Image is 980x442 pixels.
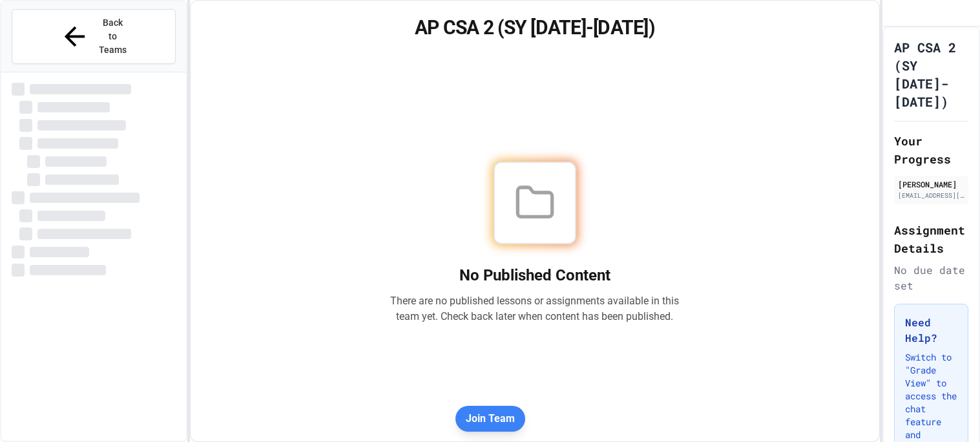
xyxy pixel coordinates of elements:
[98,16,128,57] span: Back to Teams
[390,265,680,286] h2: No Published Content
[894,132,968,168] h2: Your Progress
[894,221,968,257] h2: Assignment Details
[898,191,964,200] div: [EMAIL_ADDRESS][DOMAIN_NAME]
[455,406,525,432] button: Join Team
[206,16,864,39] h1: AP CSA 2 (SY [DATE]-[DATE])
[894,38,968,111] h1: AP CSA 2 (SY [DATE]-[DATE])
[905,315,957,346] h3: Need Help?
[390,293,680,324] p: There are no published lessons or assignments available in this team yet. Check back later when c...
[894,262,968,293] div: No due date set
[898,178,964,190] div: [PERSON_NAME]
[12,9,176,64] button: Back to Teams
